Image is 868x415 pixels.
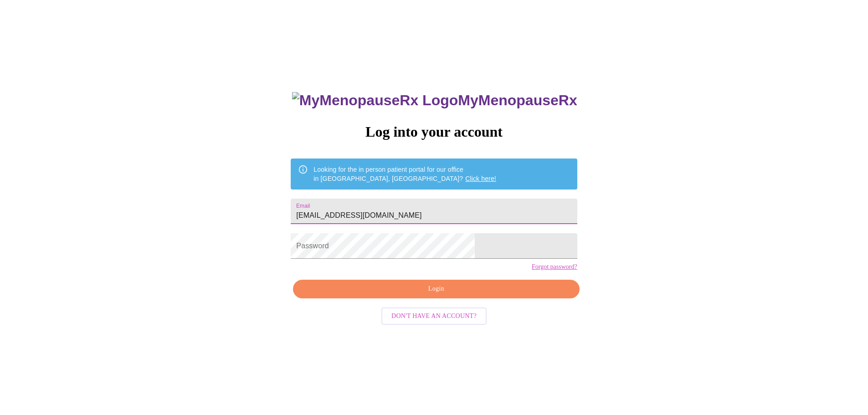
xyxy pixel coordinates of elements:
h3: Log into your account [291,123,577,140]
h3: MyMenopauseRx [292,92,577,109]
span: Don't have an account? [391,311,477,322]
a: Forgot password? [532,263,577,271]
button: Don't have an account? [381,307,487,325]
div: Looking for the in person patient portal for our office in [GEOGRAPHIC_DATA], [GEOGRAPHIC_DATA]? [313,161,496,187]
a: Click here! [465,175,496,182]
span: Login [303,283,569,295]
button: Login [293,280,579,298]
img: MyMenopauseRx Logo [292,92,458,109]
a: Don't have an account? [379,312,489,319]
